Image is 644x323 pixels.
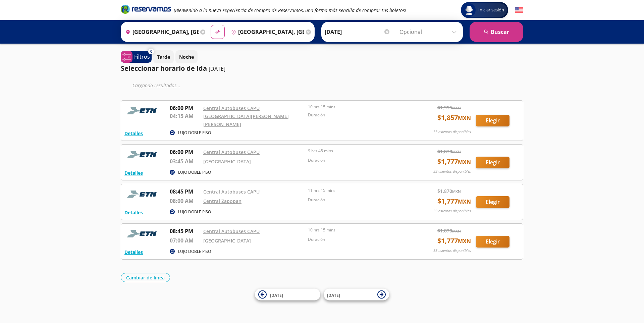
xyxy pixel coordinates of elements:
p: Noche [179,53,194,60]
p: Duración [308,157,409,163]
a: Central Autobuses CAPU [203,189,260,195]
p: 33 asientos disponibles [433,208,471,214]
span: $ 1,777 [437,196,471,206]
p: Seleccionar horario de ida [121,63,207,73]
button: [DATE] [255,289,320,301]
span: $ 1,870 [437,148,461,155]
button: [DATE] [324,289,389,301]
p: LUJO DOBLE PISO [178,209,211,215]
a: Central Autobuses CAPU [203,105,260,111]
em: Cargando resultados ... [132,82,180,89]
span: [DATE] [270,292,283,298]
small: MXN [452,189,461,194]
small: MXN [458,198,471,205]
small: MXN [452,149,461,154]
p: 11 hrs 15 mins [308,187,409,194]
small: MXN [458,114,471,122]
p: 33 asientos disponibles [433,248,471,254]
button: Elegir [476,115,509,126]
span: $ 1,777 [437,157,471,167]
a: [GEOGRAPHIC_DATA] [203,158,251,165]
a: Brand Logo [121,4,171,16]
img: RESERVAMOS [124,148,161,161]
span: $ 1,955 [437,104,461,111]
p: 07:00 AM [170,236,200,245]
a: Central Autobuses CAPU [203,228,260,234]
img: RESERVAMOS [124,227,161,240]
img: RESERVAMOS [124,104,161,117]
span: 0 [150,49,152,54]
a: Central Zapopan [203,198,241,204]
a: [GEOGRAPHIC_DATA] [203,237,251,244]
button: Elegir [476,196,509,208]
p: 03:45 AM [170,157,200,165]
a: [GEOGRAPHIC_DATA][PERSON_NAME][PERSON_NAME] [203,113,289,127]
button: English [515,6,523,14]
i: Brand Logo [121,4,171,14]
p: 06:00 PM [170,148,200,156]
span: $ 1,870 [437,187,461,195]
button: Detalles [124,249,143,256]
p: [DATE] [209,65,225,73]
button: Cambiar de línea [121,273,170,282]
img: RESERVAMOS [124,187,161,201]
p: 08:45 PM [170,227,200,235]
p: LUJO DOBLE PISO [178,130,211,136]
p: Duración [308,236,409,243]
p: 9 hrs 45 mins [308,148,409,154]
p: 33 asientos disponibles [433,129,471,135]
button: Detalles [124,130,143,137]
p: Duración [308,112,409,118]
p: LUJO DOBLE PISO [178,249,211,255]
p: 08:45 PM [170,187,200,196]
small: MXN [458,158,471,166]
input: Opcional [399,23,460,40]
p: LUJO DOBLE PISO [178,169,211,175]
button: Noche [175,50,198,63]
p: 10 hrs 15 mins [308,104,409,110]
p: 06:00 PM [170,104,200,112]
p: 33 asientos disponibles [433,169,471,174]
span: $ 1,777 [437,236,471,246]
a: Central Autobuses CAPU [203,149,260,155]
button: Detalles [124,209,143,216]
p: 04:15 AM [170,112,200,120]
button: Tarde [153,50,174,63]
input: Buscar Destino [228,23,304,40]
p: 10 hrs 15 mins [308,227,409,233]
small: MXN [458,237,471,245]
small: MXN [452,105,461,110]
span: Iniciar sesión [476,7,507,13]
button: Elegir [476,157,509,168]
p: Filtros [134,53,150,61]
span: [DATE] [327,292,340,298]
button: Buscar [470,22,523,42]
input: Buscar Origen [123,23,199,40]
button: 0Filtros [121,51,152,63]
button: Detalles [124,169,143,176]
em: ¡Bienvenido a la nueva experiencia de compra de Reservamos, una forma más sencilla de comprar tus... [174,7,406,13]
button: Elegir [476,236,509,248]
small: MXN [452,228,461,233]
p: 08:00 AM [170,197,200,205]
p: Duración [308,197,409,203]
span: $ 1,857 [437,113,471,123]
span: $ 1,870 [437,227,461,234]
input: Elegir Fecha [325,23,390,40]
p: Tarde [157,53,170,60]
